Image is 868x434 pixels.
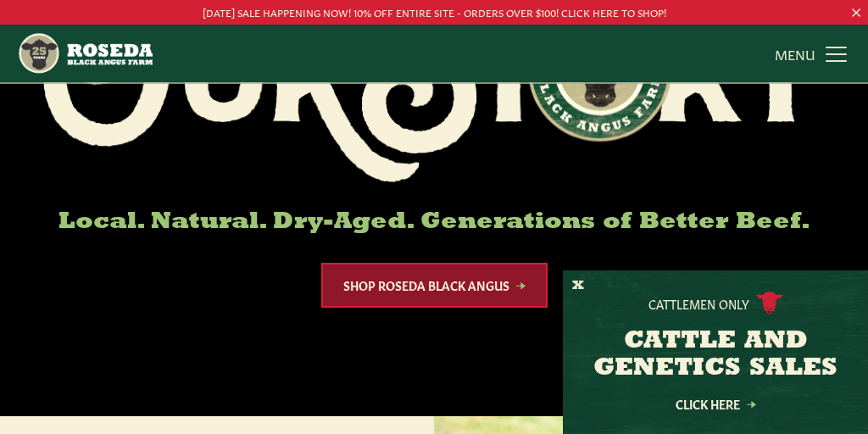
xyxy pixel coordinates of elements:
img: cattle-icon.svg [756,292,783,314]
h3: CATTLE AND GENETICS SALES [584,328,847,382]
span: MENU [775,43,815,64]
button: X [572,277,584,295]
a: Click Here [639,398,792,409]
p: [DATE] SALE HAPPENING NOW! 10% OFF ENTIRE SITE - ORDERS OVER $100! CLICK HERE TO SHOP! [43,3,825,21]
h6: Local. Natural. Dry-Aged. Generations of Better Beef. [43,209,825,236]
img: https://roseda.com/wp-content/uploads/2021/05/roseda-25-header.png [17,31,153,75]
p: Cattlemen Only [648,295,749,312]
nav: Main Navigation [17,25,850,82]
a: Shop Roseda Black Angus [321,263,548,308]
